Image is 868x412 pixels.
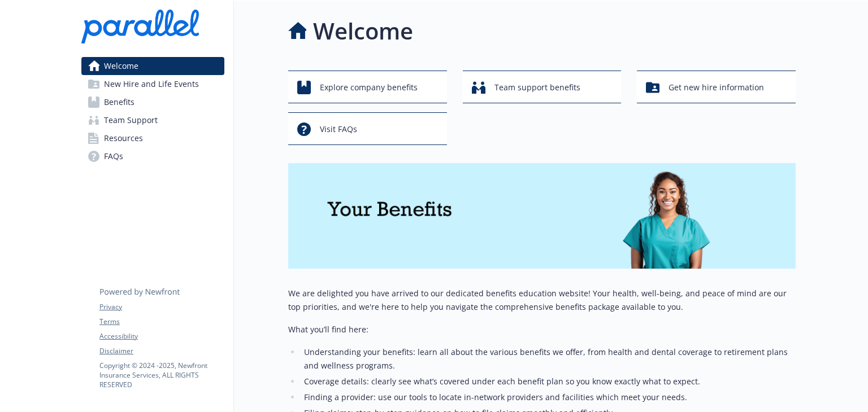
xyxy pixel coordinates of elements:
span: Visit FAQs [320,119,357,140]
a: Accessibility [99,331,224,341]
button: Explore company benefits [288,71,447,103]
span: Team Support [104,111,158,129]
p: What you’ll find here: [288,323,796,336]
li: Coverage details: clearly see what’s covered under each benefit plan so you know exactly what to ... [301,375,796,388]
span: FAQs [104,147,123,165]
p: Copyright © 2024 - 2025 , Newfront Insurance Services, ALL RIGHTS RESERVED [99,361,224,389]
span: Resources [104,129,143,147]
p: We are delighted you have arrived to our dedicated benefits education website! Your health, well-... [288,287,796,314]
span: Benefits [104,93,134,111]
a: FAQs [81,147,224,165]
a: Resources [81,129,224,147]
span: Welcome [104,57,138,75]
a: Privacy [99,302,224,312]
span: Team support benefits [494,77,580,98]
span: New Hire and Life Events [104,75,199,93]
span: Explore company benefits [320,77,418,98]
a: Terms [99,317,224,327]
a: Welcome [81,57,224,75]
a: New Hire and Life Events [81,75,224,93]
h1: Welcome [313,14,413,48]
li: Finding a provider: use our tools to locate in-network providers and facilities which meet your n... [301,391,796,404]
button: Get new hire information [637,71,796,103]
a: Benefits [81,93,224,111]
span: Get new hire information [669,77,764,98]
button: Team support benefits [463,71,622,103]
img: overview page banner [288,163,796,269]
a: Disclaimer [99,346,224,356]
a: Team Support [81,111,224,129]
button: Visit FAQs [288,112,447,145]
li: Understanding your benefits: learn all about the various benefits we offer, from health and denta... [301,345,796,372]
